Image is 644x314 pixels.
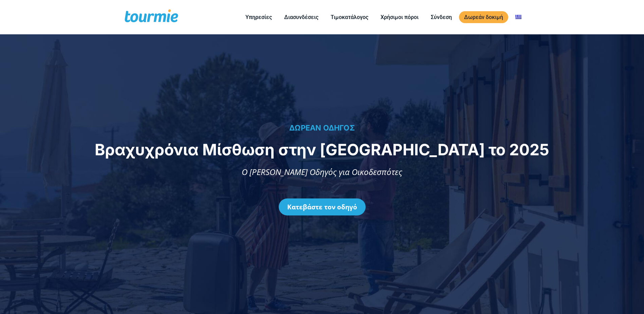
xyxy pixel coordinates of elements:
[289,123,355,132] span: ΔΩΡΕΑΝ ΟΔΗΓΟΣ
[279,13,324,21] a: Διασυνδέσεις
[426,13,457,21] a: Σύνδεση
[375,13,424,21] a: Χρήσιμοι πόροι
[279,198,366,215] a: Κατεβάστε τον οδηγό
[510,13,527,21] a: Αλλαγή σε
[326,13,373,21] a: Τιμοκατάλογος
[95,140,549,159] span: Βραχυχρόνια Μίσθωση στην [GEOGRAPHIC_DATA] το 2025
[242,166,402,177] span: Ο [PERSON_NAME] Οδηγός για Οικοδεσπότες
[240,13,277,21] a: Υπηρεσίες
[459,11,508,23] a: Δωρεάν δοκιμή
